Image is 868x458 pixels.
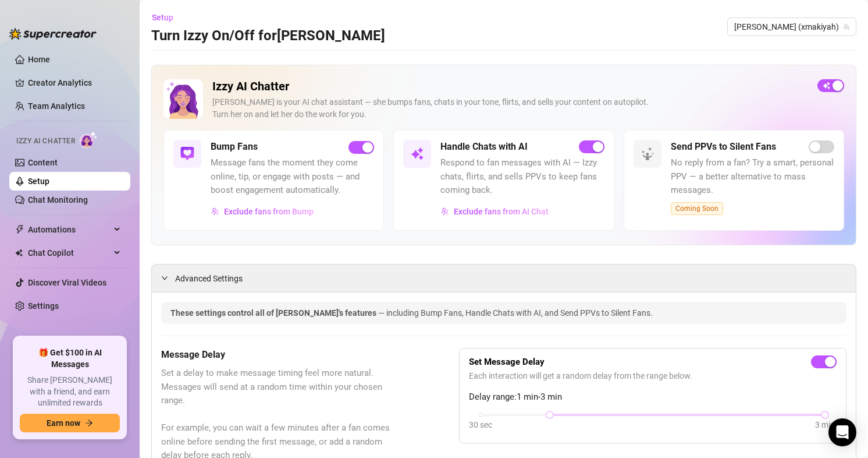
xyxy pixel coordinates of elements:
span: Exclude fans from Bump [224,207,314,216]
span: Message fans the moment they come online, tip, or engage with posts — and boost engagement automa... [211,156,374,198]
img: logo-BBDzfeDw.svg [9,28,97,40]
span: Delay range: 1 min - 3 min [469,390,837,404]
span: No reply from a fan? Try a smart, personal PPV — a better alternative to mass messages. [671,156,834,198]
img: Izzy AI Chatter [163,79,203,119]
span: arrow-right [85,419,93,427]
button: Setup [151,8,183,27]
img: AI Chatter [80,131,98,148]
img: svg%3e [441,207,449,216]
span: Each interaction will get a random delay from the range below. [469,369,837,382]
a: Chat Monitoring [28,195,88,205]
h3: Turn Izzy On/Off for [PERSON_NAME] [151,27,385,45]
span: Automations [28,220,111,239]
h5: Message Delay [161,348,401,362]
button: Earn nowarrow-right [20,414,120,432]
span: Izzy AI Chatter [16,136,75,147]
h5: Bump Fans [211,140,258,154]
div: 30 sec [469,418,492,431]
div: Open Intercom Messenger [828,418,856,446]
div: [PERSON_NAME] is your AI chat assistant — she bumps fans, chats in your tone, flirts, and sells y... [212,96,808,121]
span: Setup [152,13,173,22]
a: Creator Analytics [28,73,121,92]
h5: Send PPVs to Silent Fans [671,140,776,154]
h2: Izzy AI Chatter [212,79,808,94]
span: maki (xmakiyah) [734,18,849,36]
a: Content [28,158,58,167]
span: expanded [161,274,168,281]
img: Chat Copilot [15,249,23,257]
a: Discover Viral Videos [28,278,106,287]
span: Exclude fans from AI Chat [454,207,549,216]
span: — including Bump Fans, Handle Chats with AI, and Send PPVs to Silent Fans. [378,308,653,318]
a: Home [28,55,50,64]
img: svg%3e [211,207,219,216]
span: thunderbolt [15,225,24,234]
span: Chat Copilot [28,244,111,262]
img: svg%3e [410,147,424,161]
span: team [843,23,850,30]
a: Settings [28,301,59,311]
img: svg%3e [641,147,654,161]
span: Earn now [47,418,80,428]
a: Setup [28,177,49,186]
a: Team Analytics [28,101,85,111]
button: Exclude fans from AI Chat [440,202,549,221]
strong: Set Message Delay [469,357,545,367]
div: 3 min [815,418,835,431]
h5: Handle Chats with AI [440,140,528,154]
span: Coming Soon [671,202,723,215]
span: Share [PERSON_NAME] with a friend, and earn unlimited rewards [20,375,120,409]
img: svg%3e [180,147,194,161]
span: These settings control all of [PERSON_NAME]'s features [170,308,378,318]
button: Exclude fans from Bump [211,202,314,221]
div: expanded [161,272,175,284]
span: 🎁 Get $100 in AI Messages [20,347,120,370]
span: Respond to fan messages with AI — Izzy chats, flirts, and sells PPVs to keep fans coming back. [440,156,604,198]
span: Advanced Settings [175,272,243,285]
